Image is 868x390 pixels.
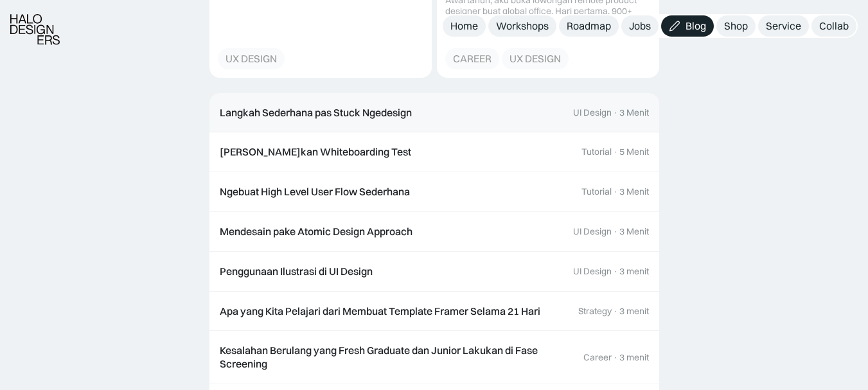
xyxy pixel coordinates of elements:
a: Kesalahan Berulang yang Fresh Graduate dan Junior Lakukan di Fase ScreeningCareer·3 menit [209,331,659,384]
div: Jobs [629,19,651,33]
div: 3 Menit [619,226,649,237]
div: · [613,266,618,277]
div: 3 menit [619,306,649,317]
a: Collab [811,15,856,37]
div: Ngebuat High Level User Flow Sederhana [220,185,410,199]
div: UI Design [573,226,612,237]
div: Tutorial [581,146,612,157]
div: Collab [819,19,849,33]
div: 5 Menit [619,146,649,157]
div: Home [450,19,478,33]
a: Penggunaan Ilustrasi di UI DesignUI Design·3 menit [209,252,659,292]
div: · [613,186,618,197]
div: Penggunaan Ilustrasi di UI Design [220,265,373,278]
a: Ngebuat High Level User Flow SederhanaTutorial·3 Menit [209,172,659,212]
div: [PERSON_NAME]kan Whiteboarding Test [220,145,411,159]
div: Service [766,19,801,33]
a: Home [443,15,486,37]
div: Langkah Sederhana pas Stuck Ngedesign [220,106,412,120]
div: Shop [724,19,748,33]
a: Jobs [621,15,659,37]
div: Career [583,352,612,363]
a: Roadmap [559,15,619,37]
div: UI Design [573,266,612,277]
div: Roadmap [567,19,611,33]
div: · [613,226,618,237]
div: 3 Menit [619,107,649,118]
div: 3 menit [619,266,649,277]
div: Blog [686,19,706,33]
a: Mendesain pake Atomic Design ApproachUI Design·3 Menit [209,212,659,252]
div: · [613,352,618,363]
div: Strategy [578,306,612,317]
div: UI Design [573,107,612,118]
div: · [613,146,618,157]
a: Langkah Sederhana pas Stuck NgedesignUI Design·3 Menit [209,93,659,133]
div: Apa yang Kita Pelajari dari Membuat Template Framer Selama 21 Hari [220,305,540,318]
div: Mendesain pake Atomic Design Approach [220,225,412,238]
a: Service [758,15,809,37]
div: 3 menit [619,352,649,363]
div: Workshops [496,19,549,33]
div: 3 Menit [619,186,649,197]
a: Apa yang Kita Pelajari dari Membuat Template Framer Selama 21 HariStrategy·3 menit [209,292,659,332]
a: Shop [716,15,756,37]
a: [PERSON_NAME]kan Whiteboarding TestTutorial·5 Menit [209,132,659,172]
div: · [613,306,618,317]
a: Blog [661,15,714,37]
div: · [613,107,618,118]
a: Workshops [488,15,556,37]
div: Tutorial [581,186,612,197]
div: Kesalahan Berulang yang Fresh Graduate dan Junior Lakukan di Fase Screening [220,344,571,371]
